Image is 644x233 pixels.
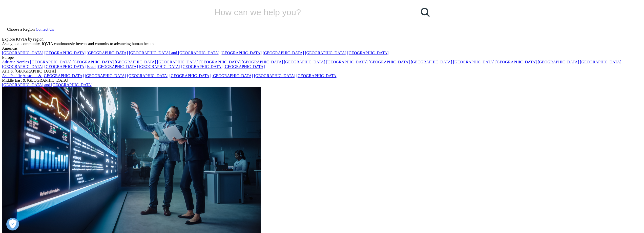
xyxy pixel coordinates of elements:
[580,60,621,64] a: [GEOGRAPHIC_DATA]
[368,60,410,64] a: [GEOGRAPHIC_DATA]
[44,64,86,69] a: [GEOGRAPHIC_DATA]
[284,60,325,64] a: [GEOGRAPHIC_DATA]
[23,74,84,78] a: Australia & [GEOGRAPHIC_DATA]
[36,27,54,31] a: Contact Us
[326,60,367,64] a: [GEOGRAPHIC_DATA]
[2,69,642,74] div: Asia & [GEOGRAPHIC_DATA]
[2,42,642,46] div: As a global community, IQVIA continuously invests and commits to advancing human health.
[127,74,168,78] a: [GEOGRAPHIC_DATA]
[85,74,126,78] a: [GEOGRAPHIC_DATA]
[181,64,222,69] a: [GEOGRAPHIC_DATA]
[129,51,219,55] a: [GEOGRAPHIC_DATA] and [GEOGRAPHIC_DATA]
[139,64,180,69] a: [GEOGRAPHIC_DATA]
[2,51,43,55] a: [GEOGRAPHIC_DATA]
[16,60,29,64] a: Nordics
[2,64,43,69] a: [GEOGRAPHIC_DATA]
[538,60,579,64] a: [GEOGRAPHIC_DATA]
[30,60,71,64] a: [GEOGRAPHIC_DATA]
[347,51,388,55] a: [GEOGRAPHIC_DATA]
[263,51,304,55] a: [GEOGRAPHIC_DATA]
[87,64,96,69] a: Israel
[453,60,494,64] a: [GEOGRAPHIC_DATA]
[223,64,265,69] a: [GEOGRAPHIC_DATA]
[212,74,253,78] a: [GEOGRAPHIC_DATA]
[87,51,128,55] a: [GEOGRAPHIC_DATA]
[97,64,138,69] a: [GEOGRAPHIC_DATA]
[242,60,283,64] a: [GEOGRAPHIC_DATA]
[211,5,403,20] input: Search
[2,46,642,51] div: Americas
[115,60,156,64] a: [GEOGRAPHIC_DATA]
[411,60,452,64] a: [GEOGRAPHIC_DATA]
[220,51,262,55] a: [GEOGRAPHIC_DATA]
[72,60,114,64] a: [GEOGRAPHIC_DATA]
[254,74,295,78] a: [GEOGRAPHIC_DATA]
[6,218,19,230] button: Открыть настройки
[157,60,198,64] a: [GEOGRAPHIC_DATA]
[305,51,346,55] a: [GEOGRAPHIC_DATA]
[421,8,430,17] svg: Search
[296,74,338,78] a: [GEOGRAPHIC_DATA]
[2,83,92,87] a: [GEOGRAPHIC_DATA] and [GEOGRAPHIC_DATA]
[418,5,433,20] a: Search
[2,78,642,83] div: Middle East & [GEOGRAPHIC_DATA]
[2,37,642,42] div: Explore IQVIA by region
[7,27,35,31] span: Choose a Region
[44,51,86,55] a: [GEOGRAPHIC_DATA]
[2,55,642,60] div: Europe
[495,60,537,64] a: [GEOGRAPHIC_DATA]
[199,60,241,64] a: [GEOGRAPHIC_DATA]
[2,74,22,78] a: Asia Pacific
[169,74,211,78] a: [GEOGRAPHIC_DATA]
[2,60,15,64] a: Adriatic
